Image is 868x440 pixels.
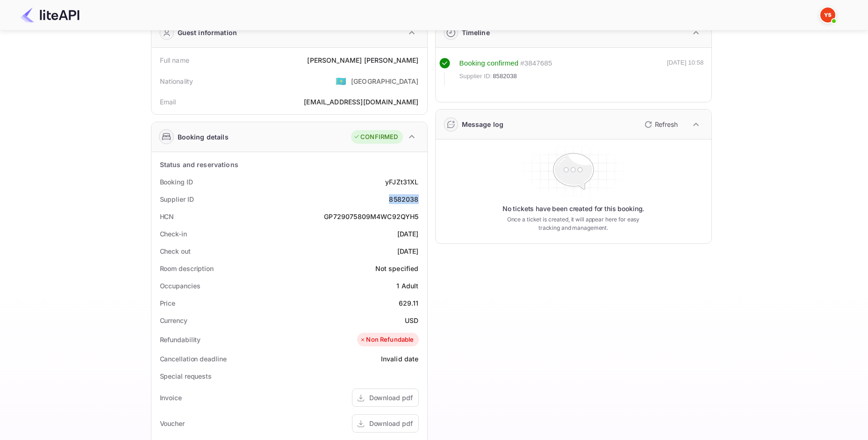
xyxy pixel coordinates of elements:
div: Non Refundable [359,335,414,345]
span: 8582038 [493,72,517,81]
div: Refundability [160,335,201,345]
div: Download pdf [369,393,413,403]
div: Email [160,97,176,107]
div: GP729075809M4WC92QYH5 [324,212,418,221]
div: [DATE] 10:58 [667,58,704,85]
div: Booking ID [160,177,193,187]
div: Cancellation deadline [160,354,227,364]
div: Voucher [160,418,185,428]
div: Full name [160,55,189,65]
div: [EMAIL_ADDRESS][DOMAIN_NAME] [304,97,418,107]
button: Refresh [639,117,681,132]
div: Guest information [178,28,237,37]
p: No tickets have been created for this booking. [502,204,645,213]
div: Price [160,298,176,308]
p: Once a ticket is created, it will appear here for easy tracking and management. [500,215,647,232]
div: Not specified [375,264,419,273]
div: Invalid date [381,354,419,364]
div: yFJZt31XL [385,177,418,187]
div: Invoice [160,393,182,403]
div: CONFIRMED [353,132,398,142]
div: 1 Adult [396,281,418,291]
div: [GEOGRAPHIC_DATA] [351,76,419,86]
div: Check-in [160,229,187,239]
div: Status and reservations [160,160,238,169]
img: LiteAPI Logo [21,7,79,22]
div: 629.11 [399,298,419,308]
div: Special requests [160,371,212,381]
div: [DATE] [397,246,419,256]
div: [DATE] [397,229,419,239]
img: Yandex Support [820,7,835,22]
div: 8582038 [389,194,418,204]
div: Supplier ID [160,194,194,204]
span: United States [336,73,346,89]
div: USD [405,315,418,325]
div: Booking details [178,132,229,142]
div: HCN [160,212,174,221]
div: Currency [160,315,187,325]
div: Occupancies [160,281,201,291]
div: [PERSON_NAME] [PERSON_NAME] [307,55,418,65]
div: Nationality [160,76,194,86]
div: Booking confirmed [459,58,519,69]
div: Check out [160,246,191,256]
div: Message log [462,119,504,129]
div: Room description [160,264,214,273]
div: # 3847685 [520,58,552,69]
span: Supplier ID: [459,72,492,81]
div: Download pdf [369,418,413,428]
div: Timeline [462,28,490,37]
p: Refresh [655,119,678,129]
